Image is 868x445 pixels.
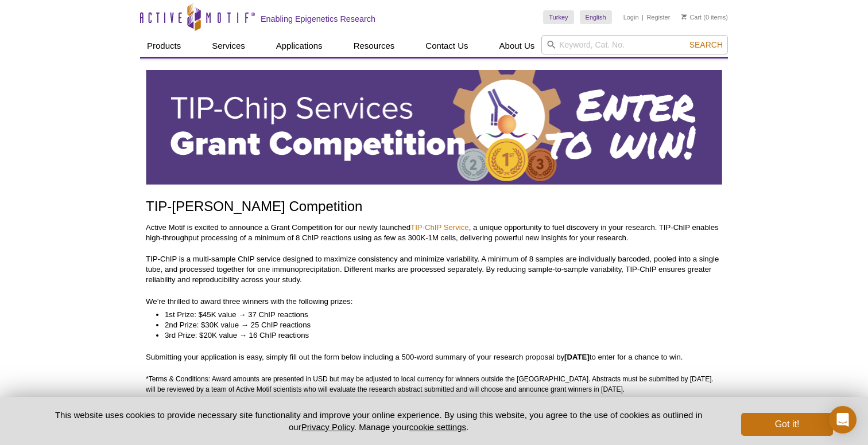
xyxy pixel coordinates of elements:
p: TIP-ChIP is a multi-sample ChIP service designed to maximize consistency and minimize variability... [146,254,722,285]
span: Search [689,40,723,49]
a: Contact Us [418,35,475,57]
div: Open Intercom Messenger [829,406,857,434]
li: 1st Prize: $45K value → 37 ChIP reactions [165,310,711,320]
h1: TIP-[PERSON_NAME] Competition [146,199,722,216]
p: This website uses cookies to provide necessary site functionality and improve your online experie... [35,409,722,433]
a: Turkey [543,10,573,24]
a: Resources [347,35,402,57]
p: Active Motif is excited to announce a Grant Competition for our newly launched , a unique opportu... [146,222,722,243]
a: English [580,10,612,24]
li: | [642,10,644,24]
img: Your Cart [681,14,687,19]
a: Products [140,35,188,57]
p: Submitting your application is easy, simply fill out the form below including a 500-word summary ... [146,352,722,362]
strong: [DATE] [564,353,590,361]
a: Login [623,13,639,21]
a: TIP-ChIP Service [410,223,469,232]
button: cookie settings [409,422,466,432]
img: Active Motif TIP-ChIP Services Grant Competition [146,70,722,185]
a: Privacy Policy [301,422,354,432]
a: Cart [681,13,702,21]
a: Register [646,13,670,21]
p: We’re thrilled to award three winners with the following prizes: [146,296,722,307]
a: About Us [493,35,542,57]
button: Got it! [741,413,833,436]
p: *Terms & Conditions: Award amounts are presented in USD but may be adjusted to local currency for... [146,374,722,395]
a: Applications [269,35,330,57]
li: 3rd Prize: $20K value → 16 ChIP reactions [165,330,711,341]
input: Keyword, Cat. No. [541,35,728,54]
button: Search [686,40,726,50]
h2: Enabling Epigenetics Research [261,14,375,24]
a: Services [205,35,252,57]
li: (0 items) [681,10,728,24]
li: 2nd Prize: $30K value → 25 ChIP reactions [165,320,711,330]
